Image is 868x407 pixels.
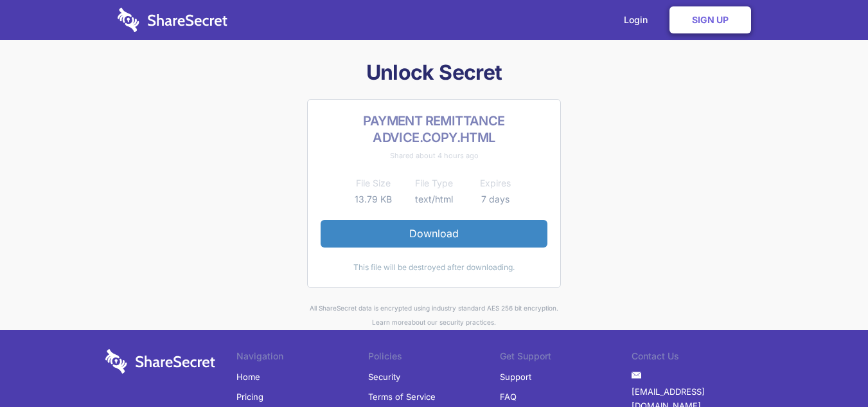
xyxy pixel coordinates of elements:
[368,367,400,386] a: Security
[342,176,403,191] th: File Size
[321,260,547,275] div: This file will be destroyed after downloading.
[669,6,751,33] a: Sign Up
[465,176,526,191] th: Expires
[465,192,526,207] td: 7 days
[500,349,632,367] li: Get Support
[372,318,408,326] a: Learn more
[236,349,368,367] li: Navigation
[500,367,531,386] a: Support
[368,349,500,367] li: Policies
[118,8,227,32] img: logo-wordmark-white-trans-d4663122ce5f474addd5e946df7df03e33cb6a1c49d2221995e7729f52c070b2.svg
[321,149,547,163] div: Shared about 4 hours ago
[403,192,465,207] td: text/html
[100,301,768,330] div: All ShareSecret data is encrypted using industry standard AES 256 bit encryption. about our secur...
[632,349,763,367] li: Contact Us
[236,387,263,406] a: Pricing
[342,192,403,207] td: 13.79 KB
[105,349,215,374] img: logo-wordmark-white-trans-d4663122ce5f474addd5e946df7df03e33cb6a1c49d2221995e7729f52c070b2.svg
[403,176,465,191] th: File Type
[321,113,547,146] h2: PAYMENT REMITTANCE ADVICE.COPY.HTML
[236,367,260,386] a: Home
[500,387,517,406] a: FAQ
[100,59,768,86] h1: Unlock Secret
[368,387,436,406] a: Terms of Service
[321,220,547,247] a: Download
